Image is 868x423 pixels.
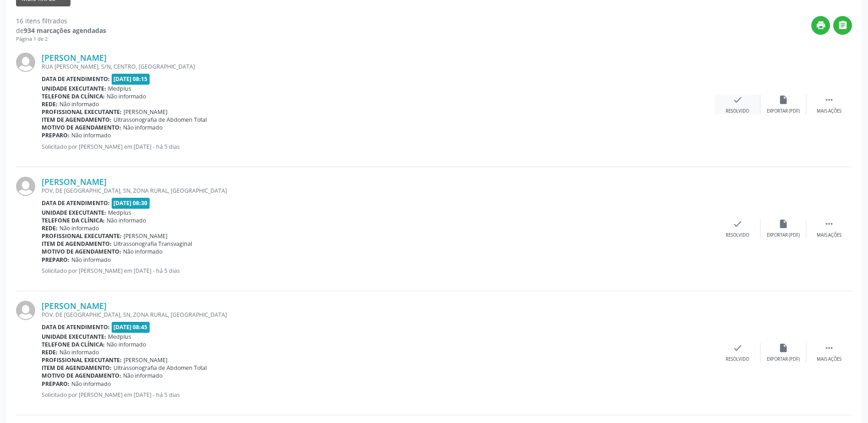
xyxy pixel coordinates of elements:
b: Item de agendamento: [42,116,112,124]
b: Motivo de agendamento: [42,248,121,255]
button: print [811,16,830,35]
span: [DATE] 08:15 [112,74,150,84]
div: Resolvido [726,356,749,363]
div: POV. DE [GEOGRAPHIC_DATA], SN, ZONA RURAL, [GEOGRAPHIC_DATA] [42,311,715,319]
b: Preparo: [42,131,70,139]
i:  [824,219,834,229]
span: Não informado [59,224,99,232]
span: [PERSON_NAME] [124,356,167,364]
b: Data de atendimento: [42,75,110,83]
div: Resolvido [726,232,749,239]
span: [DATE] 08:30 [112,198,150,208]
span: Não informado [107,92,146,100]
span: Não informado [59,348,99,356]
b: Unidade executante: [42,85,106,92]
div: Página 1 de 2 [16,35,106,43]
p: Solicitado por [PERSON_NAME] em [DATE] - há 5 dias [42,143,715,151]
span: Não informado [59,100,99,108]
div: Resolvido [726,108,749,114]
b: Unidade executante: [42,209,106,217]
b: Motivo de agendamento: [42,124,121,131]
span: [PERSON_NAME] [124,108,167,116]
span: [PERSON_NAME] [124,232,167,240]
b: Data de atendimento: [42,199,110,207]
span: Ultrassonografia de Abdomen Total [113,364,207,372]
i: check [733,95,743,105]
div: Exportar (PDF) [767,232,800,239]
div: Exportar (PDF) [767,356,800,363]
span: Não informado [123,372,162,380]
b: Item de agendamento: [42,364,112,372]
div: POV. DE [GEOGRAPHIC_DATA], SN, ZONA RURAL, [GEOGRAPHIC_DATA] [42,187,715,195]
span: Ultrassonografia de Abdomen Total [113,116,207,124]
b: Preparo: [42,380,70,388]
b: Profissional executante: [42,356,122,364]
b: Rede: [42,100,58,108]
i:  [824,95,834,105]
b: Motivo de agendamento: [42,372,121,380]
i:  [824,343,834,353]
b: Item de agendamento: [42,240,112,248]
p: Solicitado por [PERSON_NAME] em [DATE] - há 5 dias [42,391,715,399]
i: insert_drive_file [778,219,788,229]
button:  [833,16,852,35]
div: RUA [PERSON_NAME], S/N, CENTRO, [GEOGRAPHIC_DATA] [42,63,715,70]
i: insert_drive_file [778,95,788,105]
span: [DATE] 08:45 [112,322,150,332]
span: Não informado [123,124,162,131]
b: Rede: [42,348,58,356]
i: check [733,343,743,353]
i: insert_drive_file [778,343,788,353]
div: de [16,26,106,35]
a: [PERSON_NAME] [42,177,107,187]
i: check [733,219,743,229]
div: Mais ações [817,232,841,239]
img: img [16,177,35,196]
img: img [16,53,35,72]
div: Exportar (PDF) [767,108,800,114]
div: Mais ações [817,108,841,114]
div: Mais ações [817,356,841,363]
img: img [16,301,35,320]
b: Rede: [42,224,58,232]
span: Não informado [71,256,111,264]
span: Não informado [123,248,162,255]
span: Medplus [108,85,131,92]
strong: 934 marcações agendadas [24,26,106,35]
span: Não informado [107,341,146,348]
b: Telefone da clínica: [42,341,105,348]
span: Não informado [107,217,146,224]
span: Medplus [108,209,131,217]
i: print [816,20,826,30]
span: Não informado [71,380,111,388]
a: [PERSON_NAME] [42,53,107,63]
a: [PERSON_NAME] [42,301,107,311]
b: Profissional executante: [42,232,122,240]
div: 16 itens filtrados [16,16,106,26]
b: Telefone da clínica: [42,217,105,224]
span: Medplus [108,333,131,341]
b: Telefone da clínica: [42,92,105,100]
p: Solicitado por [PERSON_NAME] em [DATE] - há 5 dias [42,267,715,275]
b: Preparo: [42,256,70,264]
b: Unidade executante: [42,333,106,341]
b: Profissional executante: [42,108,122,116]
span: Ultrassonografia Transvaginal [113,240,192,248]
span: Não informado [71,131,111,139]
b: Data de atendimento: [42,323,110,331]
i:  [838,20,848,30]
